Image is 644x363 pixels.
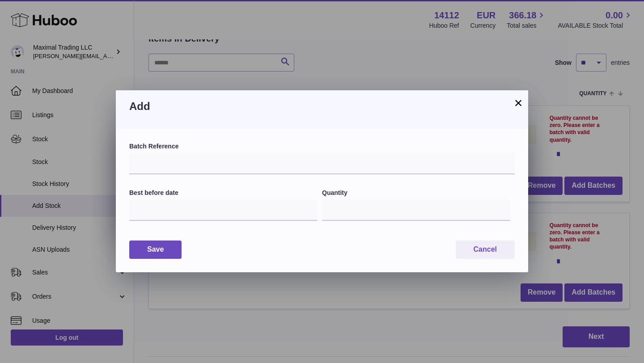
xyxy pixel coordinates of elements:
[25,14,44,21] div: v 4.0.25
[14,14,21,21] img: logo_orange.svg
[34,53,80,59] div: Domain Overview
[99,53,151,59] div: Keywords by Traffic
[24,52,31,59] img: tab_domain_overview_orange.svg
[513,97,524,108] button: ×
[89,52,96,59] img: tab_keywords_by_traffic_grey.svg
[129,241,182,259] button: Save
[129,189,318,197] label: Best before date
[14,23,21,30] img: website_grey.svg
[456,241,515,259] button: Cancel
[129,99,515,114] h3: Add
[129,142,515,151] label: Batch Reference
[23,23,98,30] div: Domain: [DOMAIN_NAME]
[322,189,510,197] label: Quantity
